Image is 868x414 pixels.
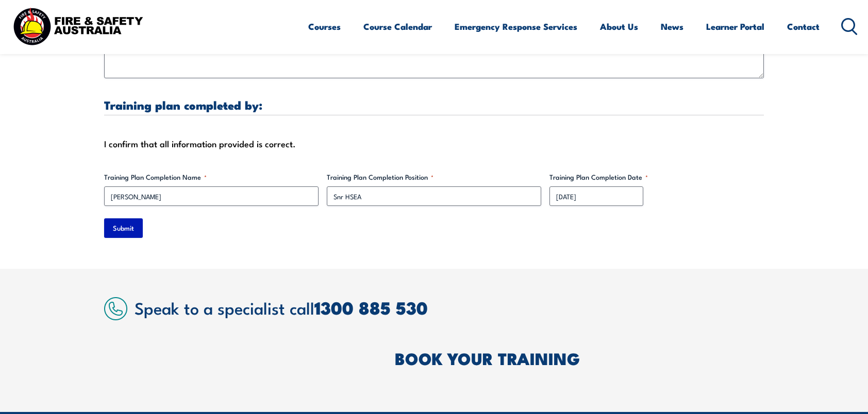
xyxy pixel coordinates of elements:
a: Emergency Response Services [455,13,577,40]
label: Training Plan Completion Position [327,172,541,182]
input: Submit [104,218,143,238]
a: 1300 885 530 [314,294,428,321]
a: News [661,13,683,40]
h2: Speak to a specialist call [135,298,764,317]
h3: Training plan completed by: [104,99,764,111]
label: Training Plan Completion Name [104,172,319,182]
a: Contact [787,13,820,40]
a: Courses [308,13,341,40]
h2: BOOK YOUR TRAINING [395,351,764,365]
a: Course Calendar [363,13,432,40]
div: I confirm that all information provided is correct. [104,136,764,151]
input: dd/mm/yyyy [549,186,643,206]
a: Learner Portal [706,13,764,40]
label: Training Plan Completion Date [549,172,764,182]
a: About Us [600,13,638,40]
